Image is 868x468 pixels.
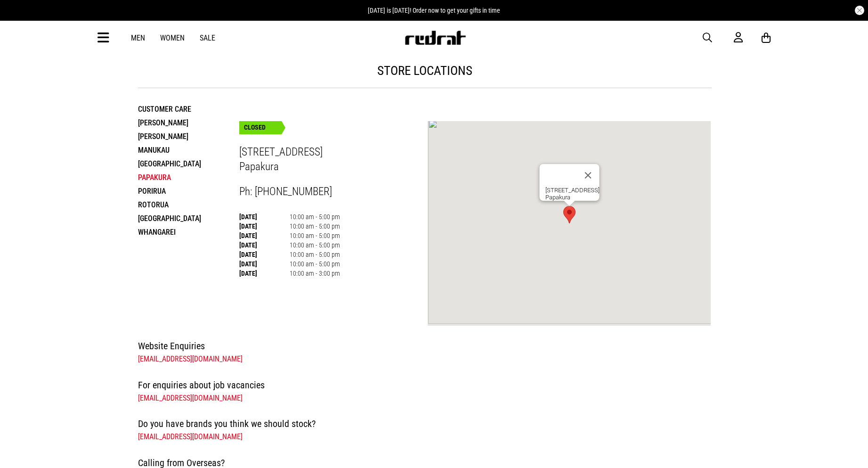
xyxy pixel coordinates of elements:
th: [DATE] [239,269,290,278]
button: Close [576,164,599,187]
li: Manukau [138,143,239,157]
li: [GEOGRAPHIC_DATA] [138,157,239,171]
a: [EMAIL_ADDRESS][DOMAIN_NAME] [138,354,243,363]
img: Redrat logo [404,31,466,45]
td: 10:00 am - 5:00 pm [290,212,340,222]
td: 10:00 am - 5:00 pm [290,222,340,231]
th: [DATE] [239,231,290,240]
li: [GEOGRAPHIC_DATA] [138,212,239,225]
li: Rotorua [138,198,239,212]
th: [DATE] [239,259,290,269]
h4: For enquiries about job vacancies [138,378,712,393]
th: [DATE] [239,240,290,250]
td: 10:00 am - 5:00 pm [290,250,340,259]
a: Men [131,33,145,42]
a: Women [160,33,185,42]
h1: store locations [138,63,712,78]
li: Whangarei [138,225,239,239]
div: CLOSED [239,121,282,134]
th: [DATE] [239,212,290,222]
span: [DATE] is [DATE]! Order now to get your gifts in time [368,7,500,14]
td: 10:00 am - 3:00 pm [290,269,340,278]
td: 10:00 am - 5:00 pm [290,259,340,269]
div: [STREET_ADDRESS] Papakura [545,187,599,201]
th: [DATE] [239,222,290,231]
th: [DATE] [239,250,290,259]
li: Customer Care [138,102,239,116]
a: [EMAIL_ADDRESS][DOMAIN_NAME] [138,394,243,402]
h3: [STREET_ADDRESS] Papakura [239,145,428,174]
span: Ph: [PHONE_NUMBER] [239,185,332,198]
h4: Do you have brands you think we should stock? [138,416,712,431]
li: [PERSON_NAME] [138,130,239,143]
td: 10:00 am - 5:00 pm [290,231,340,240]
li: Porirua [138,184,239,198]
td: 10:00 am - 5:00 pm [290,240,340,250]
li: Papakura [138,171,239,184]
a: Sale [200,33,215,42]
li: [PERSON_NAME] [138,116,239,130]
h4: Website Enquiries [138,338,712,353]
a: [EMAIL_ADDRESS][DOMAIN_NAME] [138,432,243,441]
